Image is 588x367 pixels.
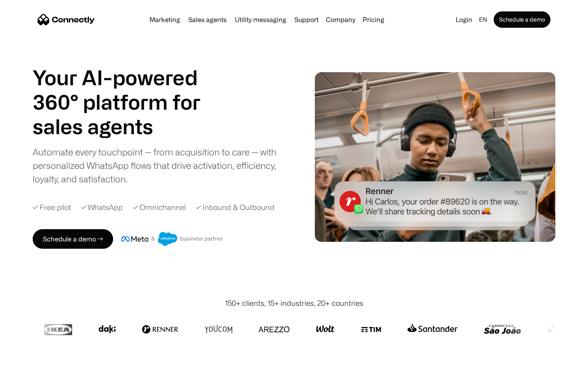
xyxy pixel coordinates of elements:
[8,352,49,364] aside: Language selected: English
[33,229,113,249] a: Schedule a demo →
[33,114,220,139] h1: sales agents
[323,14,358,25] div: Company
[476,14,492,25] div: en
[232,16,290,23] a: Utility messaging
[479,14,487,25] div: en
[33,114,220,139] div: 1 of 4
[494,11,550,28] a: Schedule a demo
[16,353,49,364] ul: Language list
[146,16,183,23] a: Marketing
[133,202,186,213] div: ✓ Omnichannel
[81,202,123,213] div: ✓ WhatsApp
[33,145,290,186] div: Automate every touchpoint — from acquisition to care — with personalized WhatsApp flows that driv...
[326,14,355,25] div: Company
[225,298,363,309] div: 150+ clients, 15+ industries, 20+ countries
[196,202,274,213] div: ✓ Inbound & Outbound
[33,114,220,139] div: carousel
[38,13,95,26] a: home
[291,16,322,23] a: Support
[452,14,476,25] a: Login
[185,16,230,23] a: Sales agents
[33,65,220,114] h1: Your AI-powered 360° platform for
[121,232,223,246] img: Meta and Salesforce business partner badge.
[359,16,388,23] a: Pricing
[33,202,71,213] div: ✓ Free pilot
